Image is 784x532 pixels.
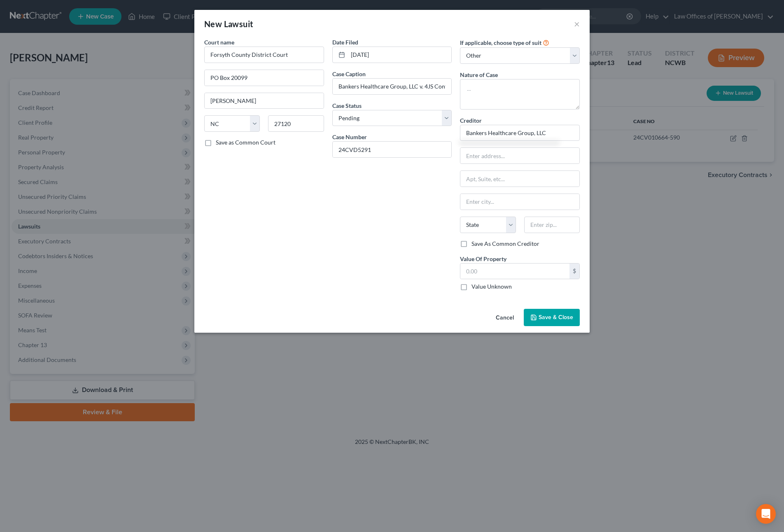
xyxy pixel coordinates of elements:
button: × [574,19,580,29]
input: Enter city... [460,194,579,210]
label: Case Number [332,133,367,141]
span: Court name [204,39,234,46]
label: Save As Common Creditor [471,240,539,248]
input: Search court by name... [204,47,324,63]
input: # [333,142,452,157]
span: Creditor [460,117,482,124]
label: Case Caption [332,70,366,78]
span: Save & Close [539,314,573,321]
input: Enter zip... [524,217,580,233]
label: Nature of Case [460,70,498,79]
button: Save & Close [524,309,580,326]
label: Date Filed [332,38,358,47]
label: Save as Common Court [216,138,275,147]
span: New [204,19,222,29]
button: Cancel [489,310,520,326]
div: Open Intercom Messenger [756,504,776,524]
input: Enter address... [205,70,324,86]
input: -- [333,79,452,94]
input: Apt, Suite, etc... [460,171,579,187]
span: Lawsuit [224,19,254,29]
input: Enter zip... [268,115,324,132]
label: If applicable, choose type of suit [460,38,541,47]
input: Enter city... [205,93,324,109]
input: MM/DD/YYYY [348,47,452,63]
span: Case Status [332,102,362,109]
input: Search creditor by name... [460,125,580,141]
label: Value Unknown [471,282,512,291]
input: Enter address... [460,148,579,163]
label: Value Of Property [460,254,506,263]
div: $ [569,264,579,279]
input: 0.00 [460,264,569,279]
